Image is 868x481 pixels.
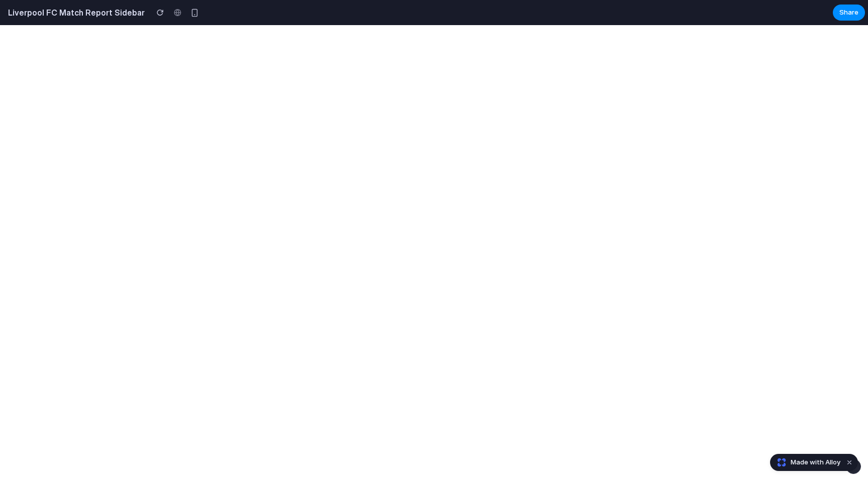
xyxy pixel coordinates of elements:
[833,5,865,21] button: Share
[791,457,840,467] span: Made with Alloy
[843,456,855,468] button: Dismiss watermark
[771,457,841,467] a: Made with Alloy
[839,8,858,18] span: Share
[4,7,145,19] h2: Liverpool FC Match Report Sidebar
